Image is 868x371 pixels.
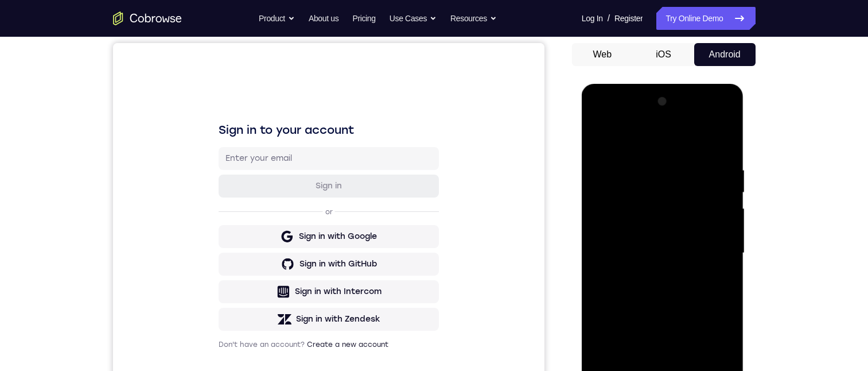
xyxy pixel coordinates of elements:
button: Use Cases [390,7,437,30]
button: Web [572,43,633,66]
span: / [608,11,610,25]
a: Register [614,7,643,30]
button: Sign in with Zendesk [106,265,326,288]
a: Create a new account [194,297,275,306]
a: Go to the home page [113,11,182,25]
a: Try Online Demo [656,7,755,30]
div: Sign in with Zendesk [183,270,267,282]
button: iOS [633,43,694,66]
a: About us [309,7,338,30]
a: Log In [582,7,603,30]
button: Sign in with GitHub [106,210,326,233]
button: Resources [450,7,497,30]
button: Android [694,43,756,66]
div: Sign in with Intercom [182,243,268,254]
button: Sign in with Google [106,182,326,205]
div: Sign in with GitHub [186,215,264,227]
div: Sign in with Google [186,188,264,199]
a: Pricing [352,7,375,30]
p: or [210,164,222,173]
p: Don't have an account? [106,297,326,306]
button: Sign in with Intercom [106,237,326,260]
button: Product [259,7,295,30]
